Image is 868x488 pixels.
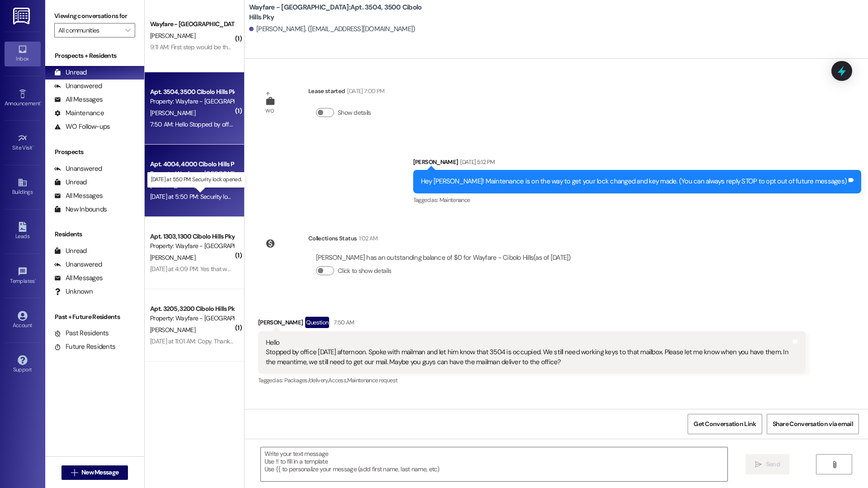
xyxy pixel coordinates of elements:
button: New Message [61,465,128,480]
div: Apt. 3205, 3200 Cibolo Hills Pky [150,304,234,314]
button: Send [745,454,789,474]
div: 1:02 AM [357,234,377,243]
input: All communities [58,23,121,38]
a: Templates • [5,264,41,288]
div: Apt. 1303, 1300 Cibolo Hills Pky [150,232,234,241]
div: Tagged as: [413,193,861,206]
div: [DATE] at 4:09 PM: Yes that works! Thanks [150,265,260,273]
span: [PERSON_NAME] [150,181,195,189]
a: Site Visit • [5,131,41,155]
div: [PERSON_NAME] has an outstanding balance of $0 for Wayfare - Cibolo Hills (as of [DATE]) [316,253,571,263]
div: Property: Wayfare - [GEOGRAPHIC_DATA] [150,241,234,251]
img: ResiDesk Logo [13,8,32,24]
div: Lease started [308,86,384,99]
b: Wayfare - [GEOGRAPHIC_DATA]: Apt. 3504, 3500 Cibolo Hills Pky [249,3,430,22]
div: All Messages [54,273,103,283]
i:  [125,27,130,34]
div: Hey [PERSON_NAME]! Maintenance is on the way to get your lock changed and key made. (You can alwa... [421,177,847,186]
span: Access , [328,376,347,384]
div: Collections Status [308,234,357,243]
span: Share Conversation via email [773,419,853,429]
div: Past + Future Residents [45,312,144,322]
div: WO [265,106,274,116]
i:  [831,461,838,468]
a: Leads [5,219,41,244]
div: WO Follow-ups [54,122,110,131]
span: • [33,143,34,150]
label: Viewing conversations for [54,9,135,23]
div: [PERSON_NAME] [413,157,861,170]
i:  [755,461,762,468]
span: [PERSON_NAME] [150,32,195,40]
div: Unanswered [54,81,102,91]
span: [PERSON_NAME] [150,253,195,262]
span: Maintenance [439,196,470,204]
div: [PERSON_NAME]. ([EMAIL_ADDRESS][DOMAIN_NAME]) [249,24,415,34]
span: [PERSON_NAME] [150,326,195,334]
button: Share Conversation via email [767,414,859,434]
div: Prospects [45,147,144,157]
div: Past Residents [54,328,109,338]
i:  [71,469,78,476]
span: Send [766,460,780,469]
div: Property: Wayfare - [GEOGRAPHIC_DATA] [150,169,234,178]
span: Maintenance request [347,376,398,384]
div: Apt. 4004, 4000 Cibolo Hills Pky [150,160,234,169]
div: Wayfare - [GEOGRAPHIC_DATA] [150,19,234,29]
div: Hello Stopped by office [DATE] afternoon. Spoke with mailman and let him know that 3504 is occupi... [266,338,791,367]
div: 7:50 AM [331,318,354,327]
div: Unanswered [54,260,102,269]
a: Account [5,308,41,333]
div: Maintenance [54,108,104,118]
div: Tagged as: [258,374,806,387]
label: Click to show details [338,266,391,276]
span: New Message [81,468,118,477]
div: Property: Wayfare - [GEOGRAPHIC_DATA] [150,314,234,323]
div: Unknown [54,287,93,296]
div: Apt. 3504, 3500 Cibolo Hills Pky [150,87,234,97]
div: Unread [54,178,87,187]
div: Unread [54,246,87,256]
span: • [40,99,42,105]
div: [DATE] 7:00 PM [345,86,384,96]
div: Question [305,317,329,328]
div: Residents [45,230,144,239]
button: Get Conversation Link [688,414,762,434]
p: [DATE] at 5:50 PM: Security lock opened. [151,176,242,183]
a: Inbox [5,42,41,66]
label: Show details [338,108,371,117]
div: All Messages [54,191,103,201]
div: [DATE] at 5:50 PM: Security lock opened. [150,192,257,201]
div: [DATE] at 11:01 AM: Copy. Thank you. [150,337,242,345]
span: [PERSON_NAME] [150,109,195,117]
div: Property: Wayfare - [GEOGRAPHIC_DATA] [150,97,234,106]
span: Get Conversation Link [693,419,756,429]
span: Packages/delivery , [284,376,328,384]
div: Unanswered [54,164,102,174]
span: • [35,277,36,283]
div: Unread [54,68,87,77]
div: All Messages [54,95,103,104]
div: Future Residents [54,342,115,352]
div: New Inbounds [54,205,107,214]
a: Buildings [5,175,41,199]
div: [DATE] 5:12 PM [458,157,495,167]
a: Support [5,352,41,377]
div: [PERSON_NAME] [258,317,806,331]
div: Prospects + Residents [45,51,144,61]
